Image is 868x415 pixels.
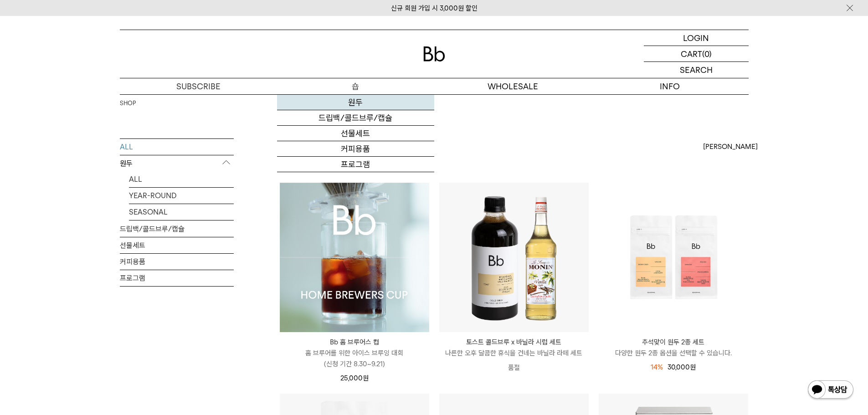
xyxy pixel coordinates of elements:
a: CART (0) [644,46,749,62]
a: ALL [120,139,234,155]
span: 원 [363,374,369,382]
a: YEAR-ROUND [129,188,234,204]
span: [PERSON_NAME] [703,141,758,152]
div: 14% [651,362,663,373]
a: 커피용품 [120,254,234,270]
a: 선물세트 [277,126,434,141]
p: 토스트 콜드브루 x 바닐라 시럽 세트 [439,337,589,348]
a: 프로그램 [277,157,434,172]
span: 25,000 [340,374,369,382]
p: WHOLESALE [434,78,591,94]
span: 원 [690,363,696,371]
a: ALL [129,171,234,187]
p: INFO [591,78,749,94]
p: CART [681,46,702,61]
a: SHOP [120,99,136,108]
p: (0) [702,46,712,61]
a: 프로그램 [120,270,234,286]
p: 나른한 오후 달콤한 휴식을 건네는 바닐라 라떼 세트 [439,348,589,359]
p: 다양한 원두 2종 옵션을 선택할 수 있습니다. [599,348,748,359]
img: 로고 [423,46,445,61]
a: LOGIN [644,30,749,46]
a: 커피용품 [277,141,434,157]
p: 품절 [439,359,589,377]
a: 추석맞이 원두 2종 세트 다양한 원두 2종 옵션을 선택할 수 있습니다. [599,337,748,359]
p: 원두 [120,155,234,172]
img: 카카오톡 채널 1:1 채팅 버튼 [807,379,854,401]
a: 선물세트 [120,237,234,253]
a: Bb 홈 브루어스 컵 홈 브루어를 위한 아이스 브루잉 대회(신청 기간 8.30~9.21) [280,337,429,369]
a: 드립백/콜드브루/캡슐 [277,110,434,126]
a: 신규 회원 가입 시 3,000원 할인 [391,4,478,12]
a: 토스트 콜드브루 x 바닐라 시럽 세트 나른한 오후 달콤한 휴식을 건네는 바닐라 라떼 세트 [439,337,589,359]
p: 추석맞이 원두 2종 세트 [599,337,748,348]
a: 숍 [277,78,434,94]
span: 30,000 [668,363,696,371]
p: Bb 홈 브루어스 컵 [280,337,429,348]
img: 토스트 콜드브루 x 바닐라 시럽 세트 [439,183,589,332]
a: 원두 [277,95,434,110]
p: 홈 브루어를 위한 아이스 브루잉 대회 (신청 기간 8.30~9.21) [280,348,429,369]
a: SEASONAL [129,204,234,220]
a: SUBSCRIBE [120,78,277,94]
a: 드립백/콜드브루/캡슐 [120,221,234,237]
p: SEARCH [680,62,713,78]
img: Bb 홈 브루어스 컵 [280,183,429,332]
p: LOGIN [683,30,709,46]
img: 추석맞이 원두 2종 세트 [599,183,748,332]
